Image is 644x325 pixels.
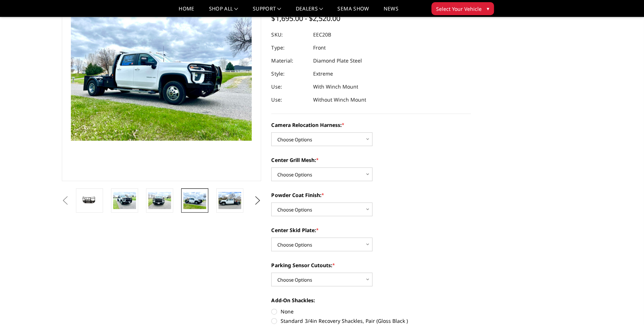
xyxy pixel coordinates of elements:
[253,6,281,17] a: Support
[271,317,471,325] label: Standard 3/4in Recovery Shackles, Pair (Gloss Black )
[431,2,494,15] button: Select Your Vehicle
[218,192,241,209] img: 2020-2023 Chevrolet 2500-3500 - T2 Series - Extreme Front Bumper (receiver or winch)
[436,5,482,13] span: Select Your Vehicle
[296,6,323,17] a: Dealers
[179,6,194,17] a: Home
[148,192,171,209] img: 2020-2023 Chevrolet 2500-3500 - T2 Series - Extreme Front Bumper (receiver or winch)
[313,41,325,54] dd: Front
[608,290,644,325] iframe: Chat Widget
[271,13,340,23] span: $1,695.00 - $2,520.00
[113,192,136,209] img: 2020-2023 Chevrolet 2500-3500 - T2 Series - Extreme Front Bumper (receiver or winch)
[209,6,238,17] a: shop all
[271,54,307,67] dt: Material:
[271,156,471,164] label: Center Grill Mesh:
[313,28,331,41] dd: EEC20B
[313,80,358,93] dd: With Winch Mount
[271,67,307,80] dt: Style:
[271,226,471,234] label: Center Skid Plate:
[487,5,489,12] span: ▾
[271,308,471,315] label: None
[183,192,206,209] img: 2020-2023 Chevrolet 2500-3500 - T2 Series - Extreme Front Bumper (receiver or winch)
[313,93,366,106] dd: Without Winch Mount
[271,93,307,106] dt: Use:
[60,195,71,206] button: Previous
[252,195,263,206] button: Next
[337,6,369,17] a: SEMA Show
[313,67,333,80] dd: Extreme
[313,54,362,67] dd: Diamond Plate Steel
[271,80,307,93] dt: Use:
[383,6,398,17] a: News
[271,28,307,41] dt: SKU:
[271,41,307,54] dt: Type:
[271,191,471,199] label: Powder Coat Finish:
[271,261,471,269] label: Parking Sensor Cutouts:
[271,296,471,304] label: Add-On Shackles:
[271,121,471,129] label: Camera Relocation Harness:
